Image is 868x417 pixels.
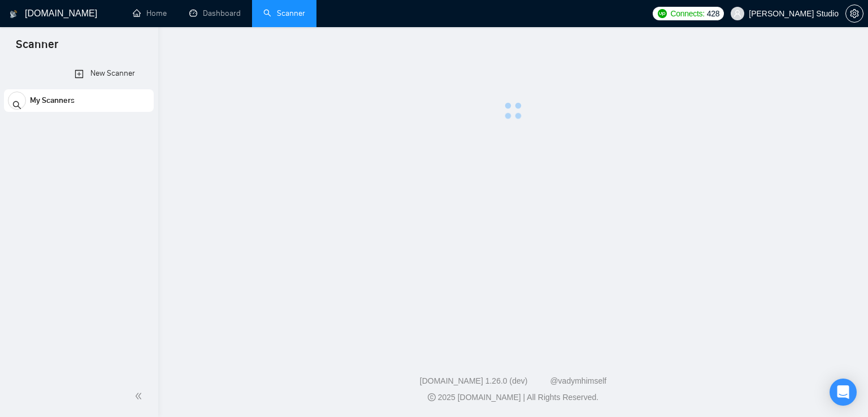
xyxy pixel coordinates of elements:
span: Scanner [7,36,67,60]
span: 428 [707,7,719,20]
span: Connects: [670,7,704,20]
img: upwork-logo.png [658,9,667,18]
img: logo [10,5,18,23]
a: New Scanner [75,62,84,85]
span: search [12,93,21,116]
a: searchScanner [263,8,305,18]
div: Open Intercom Messenger [830,379,857,406]
li: New Scanner [4,62,154,85]
li: My Scanners [4,89,154,116]
span: My Scanners [30,89,75,112]
a: @vadymhimself [550,376,606,385]
a: setting [845,9,863,18]
button: setting [845,5,863,23]
span: user [734,10,741,18]
a: dashboardDashboard [189,8,241,18]
span: double-left [134,390,146,402]
a: [DOMAIN_NAME] 1.26.0 (dev) [420,376,528,385]
span: copyright [428,393,436,401]
span: setting [846,9,863,18]
a: homeHome [133,8,167,18]
div: 2025 [DOMAIN_NAME] | All Rights Reserved. [167,392,859,403]
button: search [8,92,26,110]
